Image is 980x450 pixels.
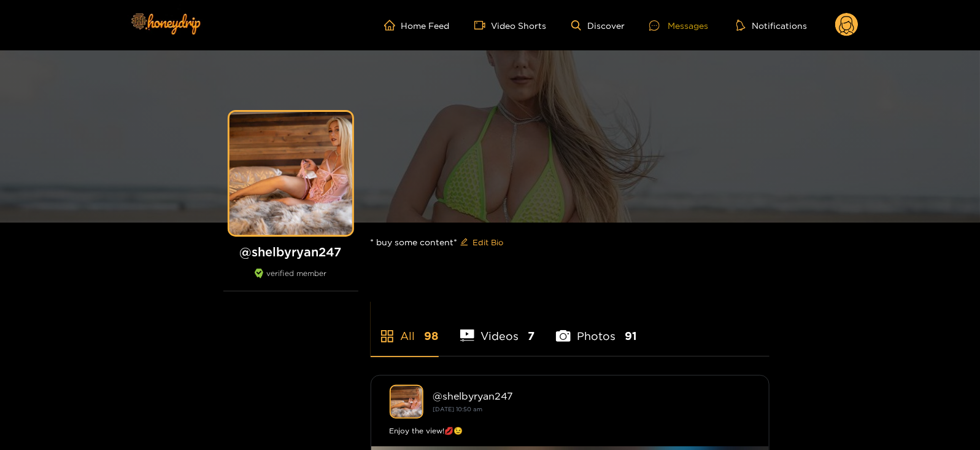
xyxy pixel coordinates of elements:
[384,20,401,31] span: home
[384,20,450,31] a: Home Feed
[425,328,439,344] span: 98
[474,20,492,31] span: video-camera
[390,385,423,419] img: shelbyryan247
[556,301,637,356] li: Photos
[649,18,708,33] div: Messages
[473,236,504,248] span: Edit Bio
[528,328,534,344] span: 7
[571,20,625,31] a: Discover
[390,425,750,437] div: Enjoy the view!💋😉
[625,328,637,344] span: 91
[733,19,811,31] button: Notifications
[433,406,483,412] small: [DATE] 10:50 am
[460,301,535,356] li: Videos
[380,329,395,344] span: appstore
[223,269,358,291] div: verified member
[371,223,770,262] div: * buy some content*
[433,390,750,401] div: @ shelbyryan247
[371,301,439,356] li: All
[460,238,468,247] span: edit
[474,20,547,31] a: Video Shorts
[458,232,506,252] button: editEdit Bio
[223,244,358,259] h1: @ shelbyryan247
